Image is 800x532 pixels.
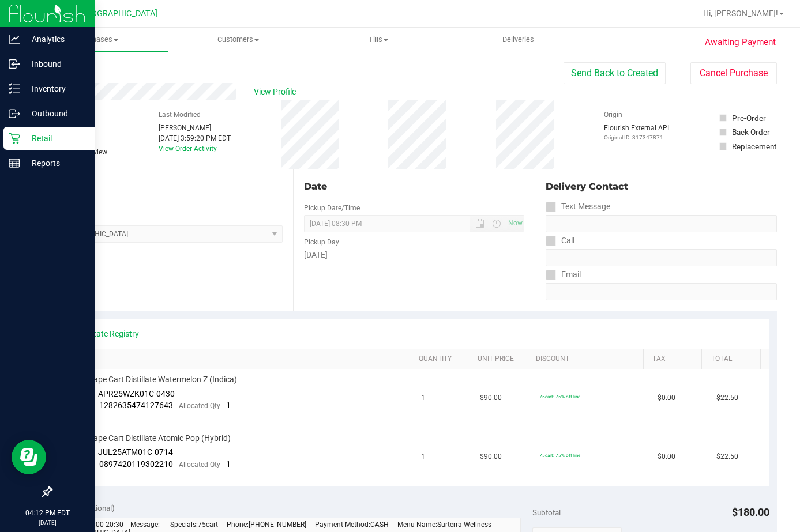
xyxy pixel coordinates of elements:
inline-svg: Inbound [9,58,20,70]
div: Location [51,180,283,194]
span: Subtotal [532,508,561,517]
span: 1 [226,401,231,410]
button: Cancel Purchase [690,62,777,84]
p: [DATE] [5,518,89,527]
span: $22.50 [716,393,738,403]
span: JUL25ATM01C-0714 [98,447,173,456]
div: [PERSON_NAME] [159,123,231,133]
a: View State Registry [70,328,139,339]
span: Hi, [PERSON_NAME]! [703,9,778,18]
div: Delivery Contact [546,180,777,194]
label: Last Modified [159,110,201,120]
span: FT 1g Vape Cart Distillate Watermelon Z (Indica) [66,374,237,385]
label: Email [546,266,581,283]
inline-svg: Retail [9,133,20,144]
p: 04:12 PM EDT [5,508,89,518]
inline-svg: Reports [9,157,20,169]
inline-svg: Analytics [9,33,20,45]
label: Pickup Date/Time [304,203,360,213]
label: Origin [604,110,622,120]
span: Awaiting Payment [705,36,776,49]
span: 75cart: 75% off line [539,394,580,399]
span: $0.00 [658,393,675,403]
p: Inbound [20,57,89,71]
span: 0897420119302210 [99,459,173,469]
span: Customers [168,35,307,45]
div: Replacement [732,141,776,152]
a: Purchases [28,28,168,52]
span: Allocated Qty [179,461,220,469]
p: Outbound [20,107,89,120]
span: APR25WZK01C-0430 [98,389,175,398]
label: Call [546,232,574,249]
span: 1 [421,393,425,403]
p: Original ID: 317347871 [604,133,669,142]
button: Send Back to Created [564,62,666,84]
span: Purchases [28,35,168,45]
inline-svg: Outbound [9,108,20,119]
iframe: Resource center [12,440,46,474]
div: Pre-Order [732,112,766,124]
span: $90.00 [480,451,502,462]
span: 75cart: 75% off line [539,452,580,458]
span: FT 1g Vape Cart Distillate Atomic Pop (Hybrid) [66,433,231,444]
a: Discount [536,354,639,364]
input: Format: (999) 999-9999 [546,249,777,266]
span: Tills [309,35,448,45]
div: Back Order [732,126,770,138]
p: Retail [20,131,89,145]
inline-svg: Inventory [9,83,20,95]
span: Deliveries [487,35,550,45]
span: [GEOGRAPHIC_DATA] [78,9,157,18]
label: Pickup Day [304,237,339,247]
span: $22.50 [716,451,738,462]
span: Allocated Qty [179,402,220,410]
a: Unit Price [478,354,523,364]
p: Inventory [20,82,89,96]
a: Customers [168,28,308,52]
p: Analytics [20,32,89,46]
span: 1 [226,459,231,469]
a: Tax [652,354,697,364]
a: SKU [68,354,405,364]
input: Format: (999) 999-9999 [546,215,777,232]
span: 1 [421,451,425,462]
span: $0.00 [658,451,675,462]
span: $90.00 [480,393,502,403]
label: Text Message [546,198,610,215]
div: Flourish External API [604,123,669,142]
div: Date [304,180,525,194]
div: [DATE] [304,249,525,261]
a: Deliveries [448,28,588,52]
a: Quantity [419,354,464,364]
a: View Order Activity [159,145,217,153]
a: Total [711,354,756,364]
div: [DATE] 3:59:20 PM EDT [159,133,231,144]
span: View Profile [254,86,300,98]
span: $180.00 [732,506,769,518]
a: Tills [308,28,448,52]
span: 1282635474127643 [99,401,173,410]
p: Reports [20,156,89,170]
